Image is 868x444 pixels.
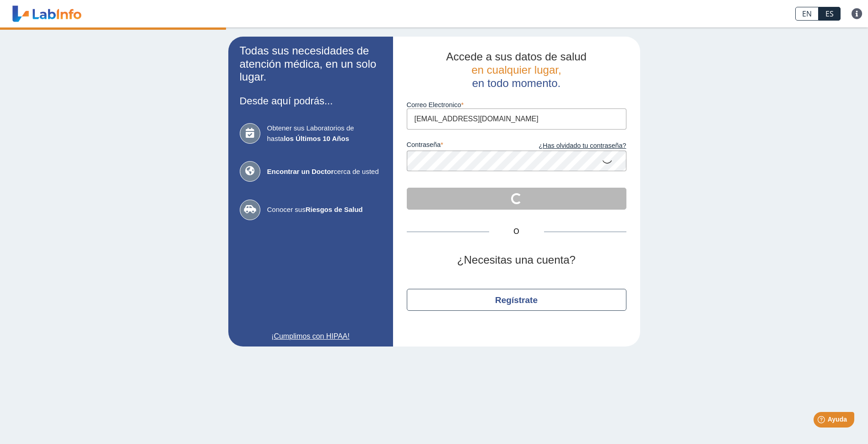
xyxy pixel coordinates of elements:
[471,64,561,76] span: en cualquier lugar,
[267,167,382,177] span: cerca de usted
[267,168,334,175] b: Encontrar un Doctor
[240,95,382,107] h3: Desde aquí podrás...
[267,123,382,144] span: Obtener sus Laboratorios de hasta
[787,408,858,434] iframe: Help widget launcher
[306,206,363,213] b: Riesgos de Salud
[407,141,517,151] label: contraseña
[795,7,819,21] a: EN
[446,50,587,63] span: Accede a sus datos de salud
[489,226,544,237] span: O
[240,44,382,84] h2: Todas sus necesidades de atención médica, en un solo lugar.
[240,331,382,342] a: ¡Cumplimos con HIPAA!
[284,135,349,142] b: los Últimos 10 Años
[819,7,841,21] a: ES
[267,205,382,215] span: Conocer sus
[407,289,626,311] button: Regístrate
[472,77,561,89] span: en todo momento.
[407,101,626,108] label: Correo Electronico
[517,141,626,151] a: ¿Has olvidado tu contraseña?
[407,254,626,267] h2: ¿Necesitas una cuenta?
